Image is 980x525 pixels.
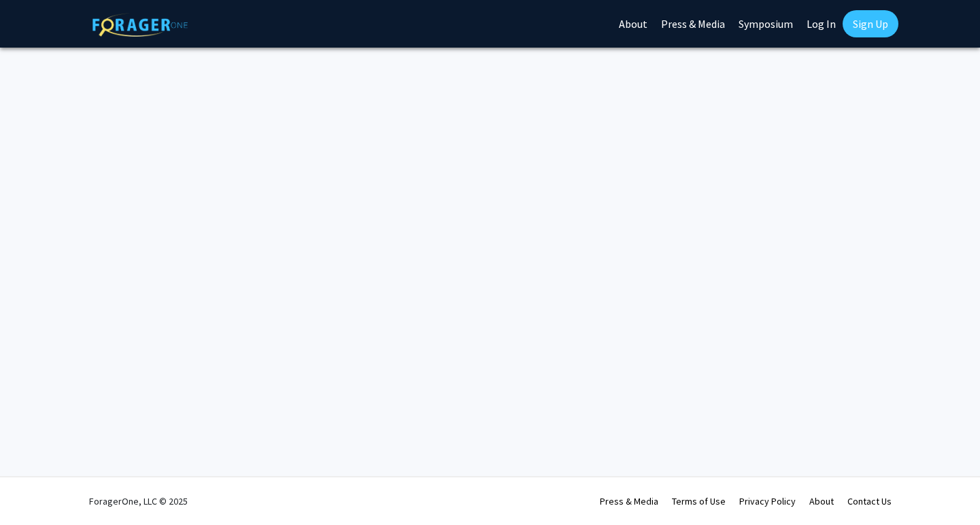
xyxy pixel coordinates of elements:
a: Sign Up [843,10,898,37]
a: Contact Us [847,495,892,507]
img: ForagerOne Logo [92,13,188,37]
a: About [809,495,834,507]
a: Terms of Use [672,495,726,507]
div: ForagerOne, LLC © 2025 [89,477,188,525]
a: Privacy Policy [739,495,796,507]
a: Press & Media [600,495,658,507]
